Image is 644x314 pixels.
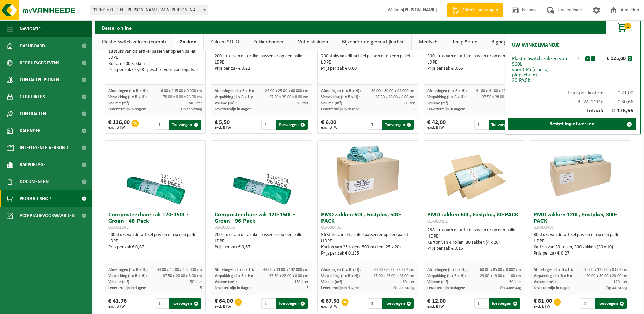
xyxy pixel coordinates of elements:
div: € 41,76 [108,298,127,309]
span: 30.00 x 30.00 x 94.000 cm [371,89,415,93]
img: 01-000492 [440,141,508,209]
span: 95.00 x 125.00 x 0.002 cm [584,268,627,272]
span: 60 liter [403,280,415,284]
span: Offerte aanvragen [461,7,500,14]
span: 37.50 x 28.00 x 8.00 cm [269,274,308,278]
span: 120 liter [613,280,627,284]
button: - [585,56,590,61]
span: 60.00 x 85.00 x 0.002 cm [480,268,521,272]
span: Op aanvraag [393,286,415,290]
span: Levertermijn in dagen: [215,286,252,290]
span: € 176,66 [603,108,634,114]
span: 45.00 x 26.00 x 23.00 cm [373,274,415,278]
span: Verpakking (L x B x H): [427,274,466,278]
span: Afmetingen (L x B x H): [108,89,148,93]
div: Prijs per zak € 0,135 [321,250,415,257]
span: Op aanvraag [181,107,202,111]
div: € 42,00 [427,120,446,130]
span: Acceptatievoorwaarden [20,207,75,224]
input: 1 [474,120,488,130]
div: HDPE [321,238,415,244]
span: Levertermijn in dagen: [108,107,146,111]
span: Product Shop [20,190,51,207]
span: Afmetingen (L x B x H): [427,89,467,93]
span: Afmetingen (L x B x H): [215,268,254,272]
span: Afmetingen (L x B x H): [427,268,467,272]
span: excl. BTW [534,304,552,309]
button: Toevoegen [382,120,414,130]
span: Navigatie [20,20,41,37]
img: 01-001045 [121,141,189,209]
div: Prijs per zak € 0,65 [427,66,521,72]
div: 18 stuks van dit artikel passen er op een pallet [108,49,202,73]
span: 150 liter [188,280,202,284]
span: 50 liter [403,101,415,105]
span: Levertermijn in dagen: [215,107,252,111]
div: € 125,00 [597,56,628,62]
div: € 67,50 [321,298,339,309]
a: Medisch [412,34,444,50]
button: Toevoegen [489,120,520,130]
div: Prijs per zak € 0,68 - geschikt voor voedingafval [108,67,202,73]
strong: [PERSON_NAME] [403,7,437,13]
div: 30 stuks van dit artikel passen er op een pallet [534,232,627,257]
a: Bestelling afwerken [508,118,636,130]
div: 300 stuks van dit artikel passen er op een pallet [427,53,521,72]
input: 1 [261,120,275,130]
span: Volume (m³): [215,101,237,105]
span: Volume (m³): [534,280,556,284]
h2: Bestel online [95,21,139,34]
span: Contactpersonen [20,71,59,88]
div: € 12,00 [427,298,446,309]
div: € 136,00 [108,120,130,130]
span: Bedrijfsgegevens [20,54,59,71]
div: 1 [573,56,585,62]
span: Verpakking (L x B x H): [427,95,466,99]
div: LDPE [108,55,202,61]
span: Levertermijn in dagen: [427,107,465,111]
span: 01-000497 [534,225,554,230]
span: 5 [412,107,415,111]
span: Verpakking (L x B x H): [534,274,572,278]
span: Dashboard [20,37,45,54]
span: Volume (m³): [215,280,237,284]
span: excl. BTW [108,304,127,309]
div: € 81,00 [534,298,552,309]
span: excl. BTW [215,126,231,130]
div: LDPE [108,238,202,244]
button: x [628,56,632,61]
span: Volume (m³): [427,280,449,284]
a: Zakken [173,34,203,50]
span: 5 [306,107,308,111]
div: LDPE [427,59,521,66]
a: Bijzonder en gevaarlijk afval [335,34,411,50]
span: excl. BTW [427,304,446,309]
img: 01-000686 [227,141,295,209]
div: 200 stuks van dit artikel passen er op een pallet [321,53,415,72]
span: excl. BTW [321,126,338,130]
div: 36 stuks van dit artikel passen er op een pallet [321,232,415,257]
span: Contracten [20,105,46,122]
span: Volume (m³): [427,101,449,105]
span: 5 [200,286,202,290]
span: 70.00 x 0.00 x 26.00 cm [163,95,202,99]
span: Op aanvraag [606,286,627,290]
span: 44.00 x 43.00 x 132.000 cm [263,268,308,272]
img: 01-000493 [334,141,402,209]
span: Verpakking (L x B x H): [321,274,360,278]
span: 60.00 x 85.00 x 0.002 cm [373,268,415,272]
span: 37.50 x 28.00 x 8.00 cm [269,95,308,99]
span: 29.00 x 19.00 x 11.00 cm [480,274,521,278]
div: € 64,00 [215,298,233,309]
div: LDPE [215,59,308,66]
span: Levertermijn in dagen: [321,286,359,290]
input: 1 [368,298,381,309]
span: excl. BTW [215,304,233,309]
div: HDPE [534,238,627,244]
span: 01-000492 [427,219,448,224]
span: 60 liter [509,280,521,284]
span: 5 [306,286,308,290]
button: Toevoegen [169,298,201,309]
span: 01-000493 [321,225,342,230]
span: 30 liter [296,101,308,105]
